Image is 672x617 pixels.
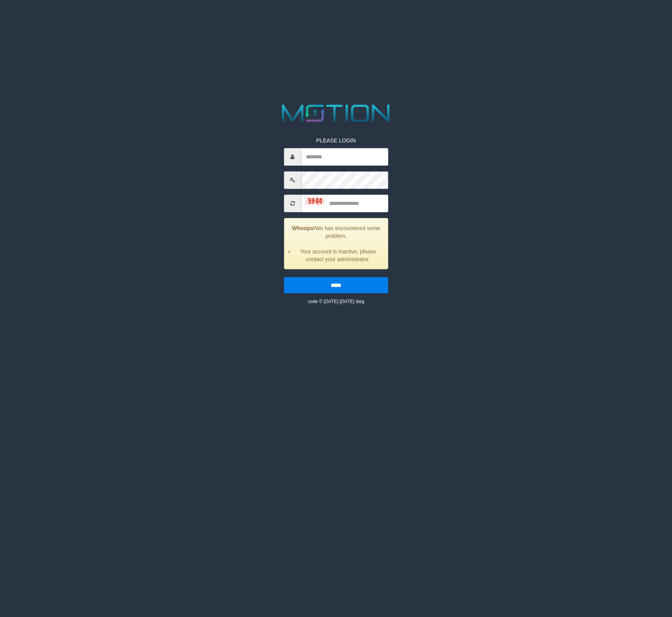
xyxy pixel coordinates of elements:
img: captcha [305,197,325,205]
strong: Whoops! [292,225,315,231]
p: PLEASE LOGIN [284,136,388,144]
small: code © [DATE]-[DATE] dwg [308,298,364,304]
img: MOTION_logo.png [277,102,395,125]
div: We has encountered some problem. [284,218,388,269]
li: Your account is inactive, please contact your administrator. [294,247,382,263]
